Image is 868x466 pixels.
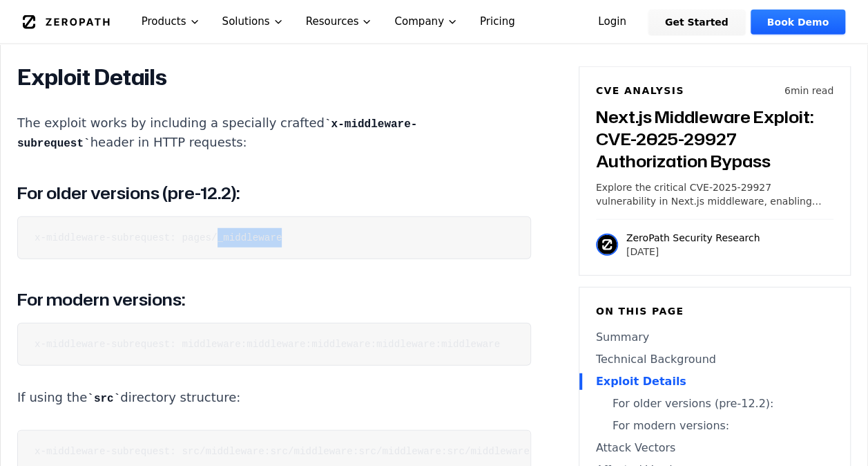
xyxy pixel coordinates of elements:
p: If using the directory structure: [17,388,531,408]
a: Summary [596,329,833,346]
h3: Next.js Middleware Exploit: CVE-2025-29927 Authorization Bypass [596,106,833,172]
code: x-middleware-subrequest: pages/_middleware [35,232,282,243]
p: [DATE] [626,245,760,259]
h6: On this page [596,304,833,318]
p: ZeroPath Security Research [626,231,760,245]
code: src [87,393,120,405]
h2: Exploit Details [17,64,531,91]
a: Get Started [648,10,745,35]
a: For modern versions: [596,418,833,434]
h6: CVE Analysis [596,84,684,97]
a: Exploit Details [596,373,833,390]
a: Attack Vectors [596,440,833,456]
p: 6 min read [784,84,833,97]
code: x-middleware-subrequest: src/middleware:src/middleware:src/middleware:src/middleware:src/middleware [35,446,618,457]
p: Explore the critical CVE-2025-29927 vulnerability in Next.js middleware, enabling attackers to by... [596,180,833,208]
a: Book Demo [751,10,845,35]
a: Technical Background [596,351,833,368]
h3: For older versions (pre-12.2): [17,180,531,205]
img: ZeroPath Security Research [596,234,618,256]
code: x-middleware-subrequest: middleware:middleware:middleware:middleware:middleware [35,339,500,350]
h3: For modern versions: [17,287,531,312]
p: The exploit works by including a specially crafted header in HTTP requests: [17,113,531,153]
a: Login [581,10,643,35]
a: For older versions (pre-12.2): [596,395,833,412]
